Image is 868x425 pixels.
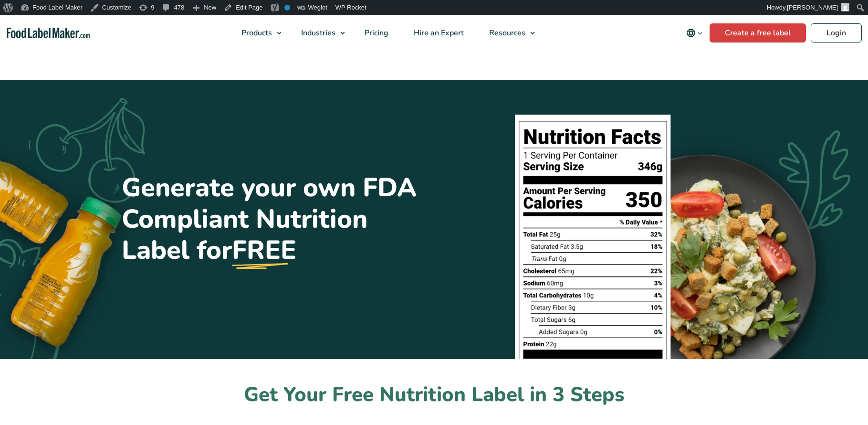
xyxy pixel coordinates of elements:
u: FREE [232,235,296,266]
a: Industries [289,15,350,51]
a: Food Label Maker homepage [7,28,90,39]
div: No index [284,5,290,11]
a: Create a free label [710,23,806,42]
span: Products [239,28,273,38]
span: Industries [298,28,336,38]
span: Pricing [362,28,389,38]
a: Resources [477,15,540,51]
button: Change language [680,23,710,42]
a: Pricing [352,15,399,51]
span: Resources [486,28,526,38]
a: Hire an Expert [401,15,474,51]
span: Hire an Expert [411,28,465,38]
span: [PERSON_NAME] [787,4,838,11]
h1: Generate your own FDA Compliant Nutrition Label for [122,172,427,266]
img: A black and white graphic of a nutrition facts label. [508,108,680,359]
a: Login [811,23,862,42]
h2: Get Your Free Nutrition Label in 3 Steps [122,382,747,408]
a: Products [229,15,286,51]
